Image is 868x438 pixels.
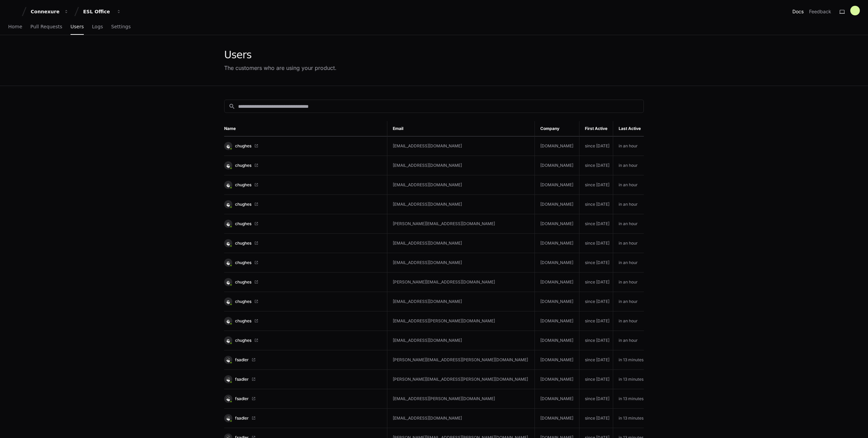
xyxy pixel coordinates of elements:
[613,175,644,195] td: in an hour
[579,121,613,136] th: First Active
[111,19,130,35] a: Settings
[235,415,249,421] span: fsadler
[225,318,231,324] img: 13.svg
[224,395,382,403] a: fsadler
[235,260,251,265] span: chughes
[224,161,382,170] a: chughes
[534,195,579,214] td: [DOMAIN_NAME]
[80,5,124,18] button: ESL Office
[387,389,535,409] td: [EMAIL_ADDRESS][PERSON_NAME][DOMAIN_NAME]
[224,375,382,383] a: fsadler
[387,331,535,350] td: [EMAIL_ADDRESS][DOMAIN_NAME]
[235,396,249,401] span: fsadler
[224,220,382,228] a: chughes
[92,19,103,35] a: Logs
[613,370,644,389] td: in 13 minutes
[579,253,613,273] td: since [DATE]
[579,370,613,389] td: since [DATE]
[224,278,382,286] a: chughes
[225,240,231,246] img: 13.svg
[387,370,535,389] td: [PERSON_NAME][EMAIL_ADDRESS][PERSON_NAME][DOMAIN_NAME]
[225,143,231,149] img: 13.svg
[225,356,231,363] img: 6.svg
[534,292,579,311] td: [DOMAIN_NAME]
[387,136,535,156] td: [EMAIL_ADDRESS][DOMAIN_NAME]
[224,259,382,267] a: chughes
[83,8,112,15] div: ESL Office
[225,259,231,266] img: 13.svg
[225,162,231,169] img: 13.svg
[387,214,535,234] td: [PERSON_NAME][EMAIL_ADDRESS][DOMAIN_NAME]
[579,234,613,253] td: since [DATE]
[387,409,535,428] td: [EMAIL_ADDRESS][DOMAIN_NAME]
[235,143,251,149] span: chughes
[613,409,644,428] td: in 13 minutes
[30,25,62,29] span: Pull Requests
[225,220,231,227] img: 13.svg
[224,121,387,136] th: Name
[224,356,382,364] a: fsadler
[613,311,644,331] td: in an hour
[579,273,613,292] td: since [DATE]
[579,311,613,331] td: since [DATE]
[224,64,337,72] div: The customers who are using your product.
[534,370,579,389] td: [DOMAIN_NAME]
[225,201,231,207] img: 13.svg
[225,298,231,305] img: 13.svg
[613,273,644,292] td: in an hour
[224,181,382,189] a: chughes
[613,195,644,214] td: in an hour
[579,409,613,428] td: since [DATE]
[224,142,382,150] a: chughes
[579,175,613,195] td: since [DATE]
[579,195,613,214] td: since [DATE]
[224,317,382,325] a: chughes
[809,8,831,15] button: Feedback
[387,311,535,331] td: [EMAIL_ADDRESS][PERSON_NAME][DOMAIN_NAME]
[225,279,231,285] img: 13.svg
[579,292,613,311] td: since [DATE]
[613,331,644,350] td: in an hour
[387,350,535,370] td: [PERSON_NAME][EMAIL_ADDRESS][PERSON_NAME][DOMAIN_NAME]
[224,239,382,247] a: chughes
[579,156,613,175] td: since [DATE]
[235,338,251,343] span: chughes
[613,136,644,156] td: in an hour
[613,214,644,234] td: in an hour
[111,25,130,29] span: Settings
[613,156,644,175] td: in an hour
[225,337,231,344] img: 13.svg
[387,175,535,195] td: [EMAIL_ADDRESS][DOMAIN_NAME]
[534,253,579,273] td: [DOMAIN_NAME]
[613,234,644,253] td: in an hour
[613,389,644,409] td: in 13 minutes
[225,415,231,421] img: 6.svg
[579,389,613,409] td: since [DATE]
[387,195,535,214] td: [EMAIL_ADDRESS][DOMAIN_NAME]
[387,273,535,292] td: [PERSON_NAME][EMAIL_ADDRESS][DOMAIN_NAME]
[792,8,804,15] a: Docs
[28,5,72,18] button: Connexure
[224,414,382,422] a: fsadler
[235,202,251,207] span: chughes
[579,214,613,234] td: since [DATE]
[235,318,251,324] span: chughes
[534,331,579,350] td: [DOMAIN_NAME]
[534,409,579,428] td: [DOMAIN_NAME]
[8,19,22,35] a: Home
[225,181,231,188] img: 13.svg
[224,297,382,306] a: chughes
[534,389,579,409] td: [DOMAIN_NAME]
[71,25,84,29] span: Users
[387,156,535,175] td: [EMAIL_ADDRESS][DOMAIN_NAME]
[579,350,613,370] td: since [DATE]
[30,19,62,35] a: Pull Requests
[534,156,579,175] td: [DOMAIN_NAME]
[235,182,251,188] span: chughes
[224,49,337,61] div: Users
[8,25,22,29] span: Home
[224,200,382,208] a: chughes
[579,331,613,350] td: since [DATE]
[225,395,231,402] img: 6.svg
[534,121,579,136] th: Company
